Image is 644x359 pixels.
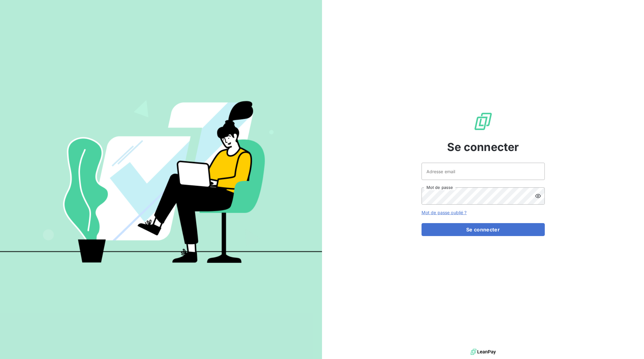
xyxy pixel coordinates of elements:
[422,210,467,215] a: Mot de passe oublié ?
[422,223,545,236] button: Se connecter
[447,139,519,155] span: Se connecter
[422,163,545,180] input: placeholder
[473,112,493,131] img: Logo LeanPay
[471,347,496,357] img: logo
